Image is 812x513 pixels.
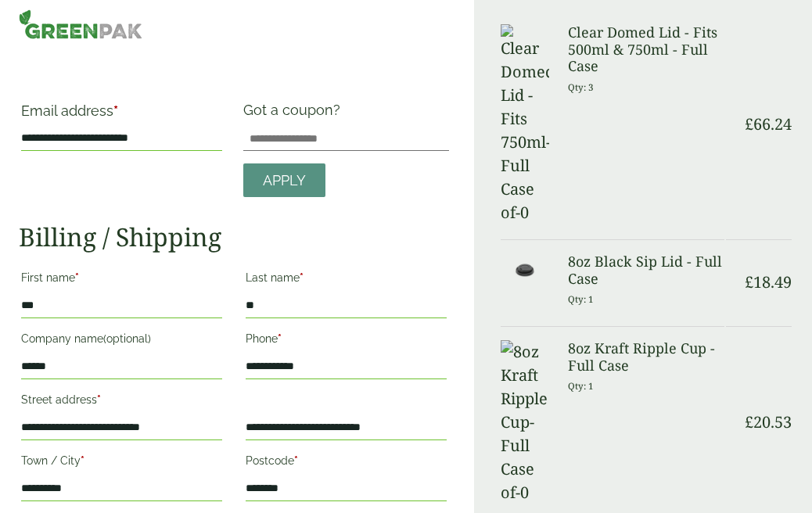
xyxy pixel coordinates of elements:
span: Apply [263,172,306,189]
small: Qty: 1 [568,380,594,392]
img: GreenPak Supplies [19,9,142,39]
abbr: required [278,332,282,345]
abbr: required [294,454,298,467]
small: Qty: 1 [568,293,594,305]
img: Clear Domed Lid - Fits 750ml-Full Case of-0 [501,24,550,224]
label: Street address [21,389,222,415]
span: £ [745,271,753,292]
abbr: required [300,271,304,284]
a: Apply [243,163,325,197]
label: Phone [246,328,447,354]
bdi: 66.24 [745,113,792,135]
span: (optional) [103,332,151,345]
label: Postcode [246,450,447,476]
label: First name [21,267,222,293]
span: £ [745,411,753,432]
label: Got a coupon? [243,102,347,126]
h3: 8oz Kraft Ripple Cup - Full Case [568,340,724,374]
small: Qty: 3 [568,81,594,93]
span: £ [745,113,753,135]
abbr: required [75,271,79,284]
img: 8oz Kraft Ripple Cup-Full Case of-0 [501,340,550,504]
bdi: 18.49 [745,271,792,292]
abbr: required [81,454,84,467]
label: Company name [21,328,222,354]
h2: Billing / Shipping [19,222,449,252]
label: Town / City [21,450,222,476]
label: Last name [246,267,447,293]
abbr: required [97,393,101,406]
h3: 8oz Black Sip Lid - Full Case [568,253,724,287]
bdi: 20.53 [745,411,792,432]
label: Email address [21,104,222,126]
h3: Clear Domed Lid - Fits 500ml & 750ml - Full Case [568,24,724,75]
abbr: required [113,102,118,119]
